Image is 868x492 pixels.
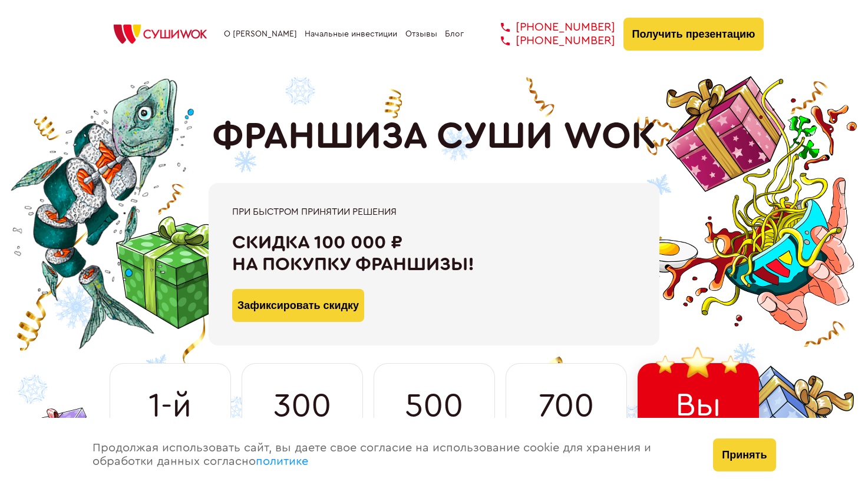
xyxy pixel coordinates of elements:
div: Скидка 100 000 ₽ на покупку франшизы! [232,232,636,275]
button: Зафиксировать скидку [232,289,364,322]
span: 300 [273,387,331,425]
a: [PHONE_NUMBER] [483,34,615,48]
span: Вы [675,387,721,424]
span: 500 [405,387,463,425]
img: СУШИWOK [104,21,216,47]
span: 700 [539,387,594,425]
a: Блог [445,29,464,39]
a: [PHONE_NUMBER] [483,21,615,34]
h1: ФРАНШИЗА СУШИ WOK [212,115,656,158]
button: Получить презентацию [623,18,764,51]
a: политике [256,456,308,467]
a: Начальные инвестиции [305,29,397,39]
a: Отзывы [405,29,437,39]
a: О [PERSON_NAME] [224,29,297,39]
span: 1-й [148,387,192,425]
div: Продолжая использовать сайт, вы даете свое согласие на использование cookie для хранения и обрабо... [81,418,702,492]
button: Принять [713,438,775,471]
div: При быстром принятии решения [232,207,636,217]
